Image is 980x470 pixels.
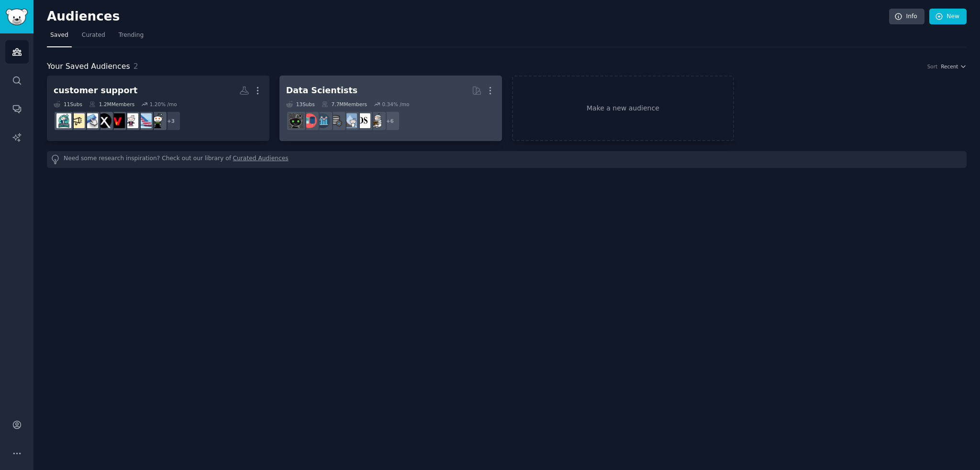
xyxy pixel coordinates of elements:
div: 1.2M Members [89,101,134,108]
img: publix [150,113,165,128]
div: Data Scientists [286,85,357,97]
img: datasets [302,113,317,128]
a: New [929,9,967,25]
span: Trending [119,31,144,40]
img: CustomerService [83,113,98,128]
a: Trending [115,28,147,47]
div: 11 Sub s [54,101,82,108]
img: GummySearch logo [6,9,28,25]
a: Make a new audience [512,76,735,141]
h2: Audiences [47,9,889,24]
img: datascience [356,113,370,128]
span: 2 [134,62,138,71]
span: Recent [941,63,958,70]
img: statistics [342,113,357,128]
a: Info [889,9,924,25]
span: Your Saved Audiences [47,61,130,73]
a: Saved [47,28,72,47]
img: tmobile [123,113,138,128]
div: + 3 [161,111,181,131]
button: Recent [941,63,967,70]
div: 1.20 % /mo [150,101,177,108]
img: MachineLearning [369,113,384,128]
div: Need some research inspiration? Check out our library of [47,151,967,168]
img: TalesFromTheCustomer [70,113,85,128]
img: data [289,113,303,128]
img: analytics [315,113,330,128]
a: Curated Audiences [233,154,289,164]
div: Sort [927,63,938,70]
img: dataengineering [329,113,344,128]
img: verizon [110,113,125,128]
span: Saved [50,31,68,40]
a: Data Scientists13Subs7.7MMembers0.34% /mo+6MachineLearningdatasciencestatisticsdataengineeringana... [279,76,502,141]
div: customer support [54,85,137,97]
span: Curated [82,31,105,40]
a: customer support11Subs1.2MMembers1.20% /mo+3publixamericanairlinestmobileverizonComcast_XfinityCu... [47,76,269,141]
div: 13 Sub s [286,101,315,108]
div: + 6 [380,111,400,131]
div: 0.34 % /mo [382,101,410,108]
img: Comcast_Xfinity [97,113,111,128]
div: 7.7M Members [322,101,367,108]
img: americanairlines [137,113,152,128]
img: CustomerSuccess [56,113,71,128]
a: Curated [78,28,109,47]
